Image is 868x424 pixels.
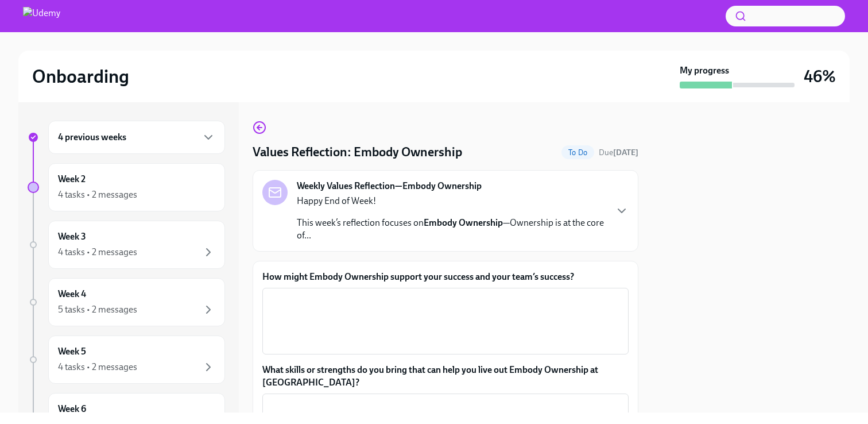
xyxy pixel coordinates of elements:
span: To Do [561,148,594,157]
h2: Onboarding [32,65,129,88]
h3: 46% [804,66,836,87]
strong: Embody Ownership [424,217,503,228]
span: Due [599,148,638,157]
a: Week 34 tasks • 2 messages [28,221,225,269]
label: How might Embody Ownership support your success and your team’s success? [262,271,629,283]
div: 4 previous weeks [48,121,225,154]
div: 4 tasks • 2 messages [58,361,137,373]
label: What skills or strengths do you bring that can help you live out Embody Ownership at [GEOGRAPHIC_... [262,364,629,389]
p: Happy End of Week! [297,195,606,207]
h6: Week 3 [58,230,86,243]
h6: Week 4 [58,288,86,300]
strong: My progress [680,64,729,77]
a: Week 45 tasks • 2 messages [28,278,225,326]
h6: Week 5 [58,345,86,358]
h6: Week 6 [58,403,86,415]
p: This week’s reflection focuses on —Ownership is at the core of... [297,217,606,242]
div: 5 tasks • 2 messages [58,303,137,316]
div: 4 tasks • 2 messages [58,188,137,201]
strong: Weekly Values Reflection—Embody Ownership [297,180,482,192]
h4: Values Reflection: Embody Ownership [253,144,462,161]
h6: Week 2 [58,173,86,186]
h6: 4 previous weeks [58,131,126,144]
img: Udemy [23,7,60,25]
div: 4 tasks • 2 messages [58,246,137,259]
a: Week 24 tasks • 2 messages [28,163,225,211]
span: August 24th, 2025 10:00 [599,147,638,158]
strong: [DATE] [613,148,638,157]
a: Week 54 tasks • 2 messages [28,336,225,384]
